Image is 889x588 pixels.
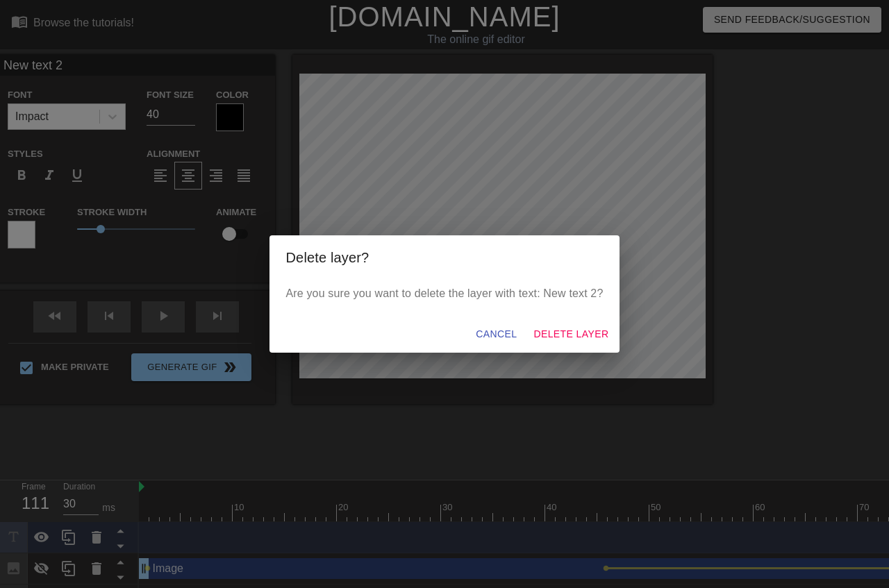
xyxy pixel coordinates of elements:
span: Cancel [476,326,517,343]
h2: Delete layer? [286,246,604,269]
button: Cancel [470,321,522,347]
button: Delete Layer [528,321,614,347]
p: Are you sure you want to delete the layer with text: New text 2? [286,285,604,302]
span: Delete Layer [533,326,608,343]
